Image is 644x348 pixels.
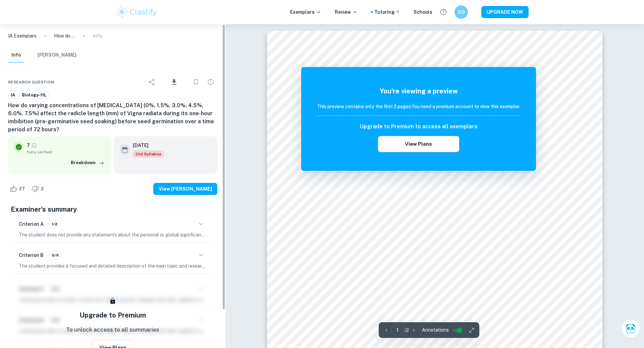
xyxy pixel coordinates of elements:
[54,32,75,40] p: How do varying concentrations of [MEDICAL_DATA] (0%, 1.5%, 3.0%, 4.5%, 6.0%, 7.5%) affect the rad...
[49,221,60,227] span: 1/2
[8,48,24,63] button: Info
[8,79,54,85] span: Research question
[454,5,468,19] button: SO
[160,73,188,91] div: Download
[27,149,106,155] span: Fully verified
[374,8,400,16] a: Tutoring
[317,103,520,110] h6: This preview contains only the first 2 pages. You need a premium account to view this exemplar.
[11,204,215,214] h5: Examiner's summary
[31,142,37,148] a: Grade fully verified
[153,183,217,195] button: View [PERSON_NAME]
[19,91,49,99] a: Biology-HL
[19,262,207,270] p: The student provides a focused and detailed description of the main topic and research question, ...
[290,8,321,16] p: Exemplars
[8,32,37,40] a: IA Exemplars
[8,184,29,194] div: Like
[8,91,18,99] a: IA
[481,6,529,18] button: UPGRADE NOW
[69,158,106,168] button: Breakdown
[19,92,49,98] span: Biology-HL
[360,123,477,131] h6: Upgrade to Premium to access all exemplars
[458,8,465,16] h6: SO
[378,136,459,152] button: View Plans
[93,32,102,40] p: Info
[133,142,159,149] h6: [DATE]
[30,184,47,194] div: Dislike
[133,150,164,158] span: Old Syllabus
[317,86,520,96] h5: You're viewing a preview
[8,92,17,98] span: IA
[79,310,146,320] h5: Upgrade to Premium
[133,150,164,158] div: Starting from the May 2025 session, the Biology IA requirements have changed. It's OK to refer to...
[414,8,432,16] a: Schools
[405,327,409,334] p: / 2
[438,6,449,18] button: Help and Feedback
[204,75,217,89] div: Report issue
[19,231,207,238] p: The student does not provide any statements about the personal or global significance of the topi...
[37,186,47,192] span: 2
[621,319,640,338] button: Ask Clai
[38,48,76,63] button: [PERSON_NAME]
[19,220,44,228] h6: Criterion A
[27,142,30,149] p: 7
[49,252,61,258] span: 5/6
[8,101,217,134] h6: How do varying concentrations of [MEDICAL_DATA] (0%, 1.5%, 3.0%, 4.5%, 6.0%, 7.5%) affect the rad...
[19,252,44,259] h6: Criterion B
[335,8,358,16] p: Review
[422,327,449,334] span: Annotations
[145,75,159,89] div: Share
[66,326,159,334] p: To unlock access to all summaries
[115,5,158,19] img: Clastify logo
[189,75,203,89] div: Bookmark
[15,186,29,192] span: 27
